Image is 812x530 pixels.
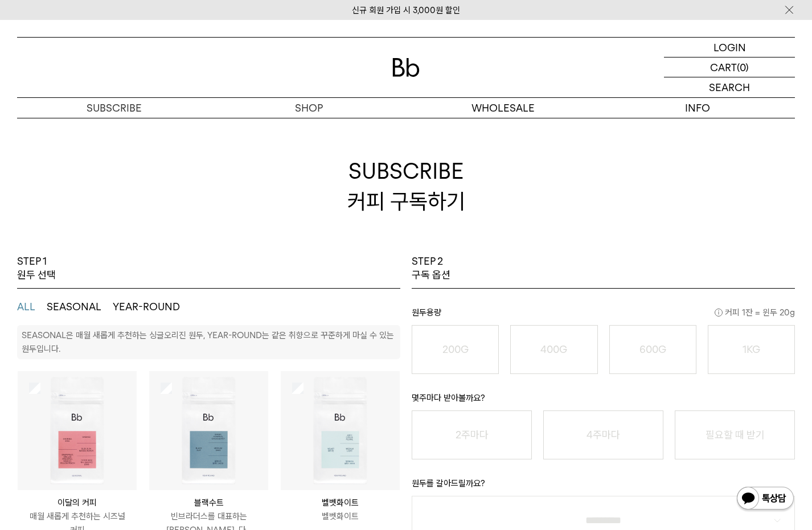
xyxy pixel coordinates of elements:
[412,325,499,374] button: 200G
[281,371,400,490] img: 상품이미지
[149,496,268,510] p: 블랙수트
[713,38,746,57] p: LOGIN
[543,410,663,459] button: 4주마다
[412,410,532,459] button: 2주마다
[281,510,400,523] p: 벨벳화이트
[113,300,180,314] button: YEAR-ROUND
[392,58,420,77] img: 로고
[406,98,601,118] p: WHOLESALE
[412,254,450,282] p: STEP 2 구독 옵션
[412,391,795,410] p: 몇주마다 받아볼까요?
[17,300,35,314] button: ALL
[601,98,795,118] p: INFO
[664,57,795,77] a: CART (0)
[675,410,795,459] button: 필요할 때 받기
[18,371,137,490] img: 상품이미지
[709,77,750,97] p: SEARCH
[412,306,795,325] p: 원두용량
[510,325,597,374] button: 400G
[639,343,666,355] o: 600G
[17,118,795,254] h2: SUBSCRIBE 커피 구독하기
[708,325,795,374] button: 1KG
[352,5,460,15] a: 신규 회원 가입 시 3,000원 할인
[18,496,137,510] p: 이달의 커피
[17,254,56,282] p: STEP 1 원두 선택
[22,330,394,354] p: SEASONAL은 매월 새롭게 추천하는 싱글오리진 원두, YEAR-ROUND는 같은 취향으로 꾸준하게 마실 수 있는 원두입니다.
[281,496,400,510] p: 벨벳화이트
[609,325,696,374] button: 600G
[710,57,737,77] p: CART
[149,371,268,490] img: 상품이미지
[737,57,749,77] p: (0)
[412,476,795,496] p: 원두를 갈아드릴까요?
[212,98,407,118] a: SHOP
[664,38,795,57] a: LOGIN
[736,486,795,513] img: 카카오톡 채널 1:1 채팅 버튼
[17,98,212,118] a: SUBSCRIBE
[715,306,795,319] span: 커피 1잔 = 윈두 20g
[540,343,567,355] o: 400G
[47,300,101,314] button: SEASONAL
[743,343,760,355] o: 1KG
[442,343,469,355] o: 200G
